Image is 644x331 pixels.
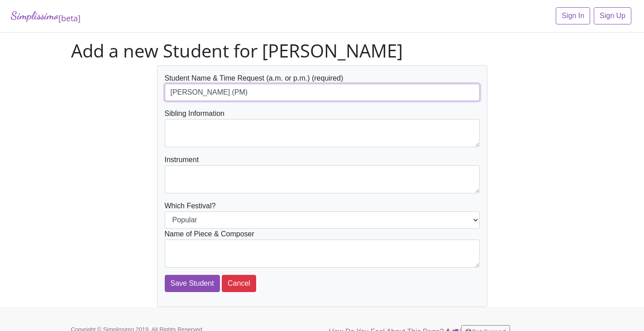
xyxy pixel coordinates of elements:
div: Name of Piece & Composer [165,229,480,268]
a: Sign In [556,7,590,24]
a: Simplissimo[beta] [11,7,81,25]
div: Sibling Information [165,108,480,147]
sub: [beta] [58,13,81,24]
div: Instrument [165,154,480,193]
button: Cancel [222,275,256,292]
div: Student Name & Time Request (a.m. or p.m.) (required) [165,73,480,101]
h1: Add a new Student for [PERSON_NAME] [71,40,573,62]
a: Sign Up [594,7,631,24]
input: Save Student [165,275,220,292]
form: Which Festival? [165,73,480,292]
